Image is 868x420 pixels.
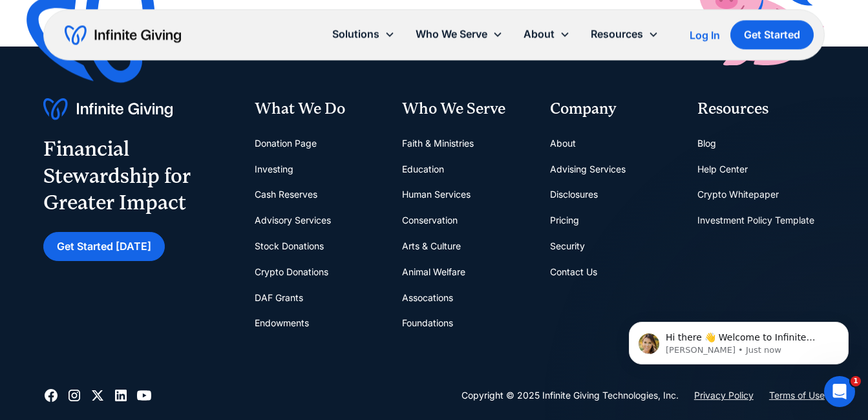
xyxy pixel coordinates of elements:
[255,310,309,336] a: Endowments
[402,233,461,259] a: Arts & Culture
[580,20,669,48] div: Resources
[255,207,331,233] a: Advisory Services
[550,233,585,259] a: Security
[255,259,328,285] a: Crypto Donations
[697,98,825,120] div: Resources
[255,233,324,259] a: Stock Donations
[402,259,465,285] a: Animal Welfare
[824,376,855,407] iframe: Intercom live chat
[402,182,471,207] a: Human Services
[43,232,165,261] a: Get Started [DATE]
[524,25,555,43] div: About
[332,25,379,43] div: Solutions
[322,20,405,48] div: Solutions
[694,388,754,403] a: Privacy Policy
[697,131,716,156] a: Blog
[255,131,317,156] a: Donation Page
[550,98,677,120] div: Company
[513,20,580,48] div: About
[255,182,317,207] a: Cash Reserves
[402,310,453,336] a: Foundations
[255,98,382,120] div: What We Do
[402,156,444,182] a: Education
[402,207,458,233] a: Conservation
[690,27,720,43] a: Log In
[550,131,576,156] a: About
[730,20,814,49] a: Get Started
[550,259,597,285] a: Contact Us
[591,25,643,43] div: Resources
[550,182,598,207] a: Disclosures
[402,98,529,120] div: Who We Serve
[416,25,487,43] div: Who We Serve
[255,156,293,182] a: Investing
[697,156,748,182] a: Help Center
[690,30,720,40] div: Log In
[550,156,626,182] a: Advising Services
[402,131,474,156] a: Faith & Ministries
[550,207,579,233] a: Pricing
[851,376,861,386] span: 1
[609,295,868,385] iframe: Intercom notifications message
[405,20,513,48] div: Who We Serve
[255,285,303,311] a: DAF Grants
[402,285,453,311] a: Assocations
[769,388,825,403] a: Terms of Use
[697,207,814,233] a: Investment Policy Template
[43,136,234,216] div: Financial Stewardship for Greater Impact
[697,182,779,207] a: Crypto Whitepaper
[461,388,679,403] div: Copyright © 2025 Infinite Giving Technologies, Inc.
[65,25,181,45] a: home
